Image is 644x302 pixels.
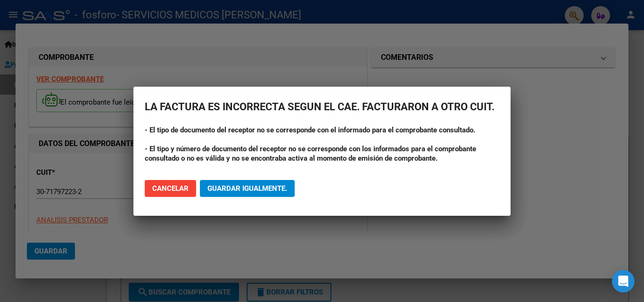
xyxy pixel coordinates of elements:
[145,145,476,163] strong: - El tipo y número de documento del receptor no se corresponde con los informados para el comprob...
[145,126,475,134] strong: - El tipo de documento del receptor no se corresponde con el informado para el comprobante consul...
[207,184,287,193] span: Guardar igualmente.
[200,180,295,197] button: Guardar igualmente.
[612,270,635,293] div: Open Intercom Messenger
[152,184,189,193] span: Cancelar
[145,180,196,197] button: Cancelar
[145,98,499,116] h2: LA FACTURA ES INCORRECTA SEGUN EL CAE. FACTURARON A OTRO CUIT.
